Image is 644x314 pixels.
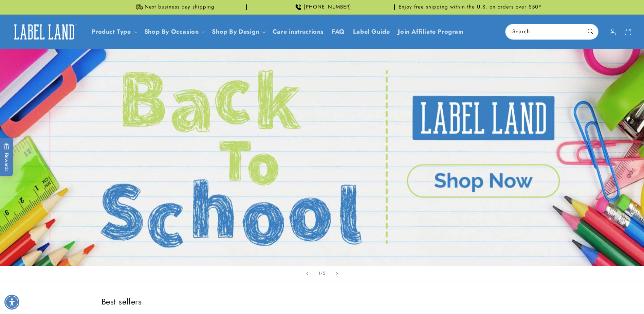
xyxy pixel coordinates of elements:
a: Product Type [92,27,131,36]
span: Next business day shipping [145,4,215,11]
span: / [320,270,323,277]
h2: Best sellers [102,296,543,307]
span: FAQ [332,28,345,36]
span: 5 [323,270,326,277]
span: [PHONE_NUMBER] [304,4,351,11]
a: Label Land [8,19,81,45]
a: Care instructions [269,24,328,40]
span: Label Guide [353,28,390,36]
button: Search [583,24,598,39]
a: Label Guide [349,24,394,40]
summary: Shop By Occasion [140,24,208,40]
summary: Product Type [88,24,140,40]
button: Next slide [330,266,345,281]
img: Label Land [10,21,78,42]
a: FAQ [328,24,349,40]
span: 1 [318,270,320,277]
span: Shop By Occasion [144,28,199,36]
iframe: Gorgias Floating Chat [501,282,637,307]
button: Previous slide [300,266,315,281]
span: Care instructions [273,28,324,36]
a: Join Affiliate Program [394,24,467,40]
div: Accessibility Menu [4,295,19,310]
span: Rewards [3,143,10,172]
summary: Shop By Design [208,24,268,40]
span: Join Affiliate Program [398,28,463,36]
span: Enjoy free shipping within the U.S. on orders over $50* [399,4,542,11]
a: Shop By Design [212,27,259,36]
